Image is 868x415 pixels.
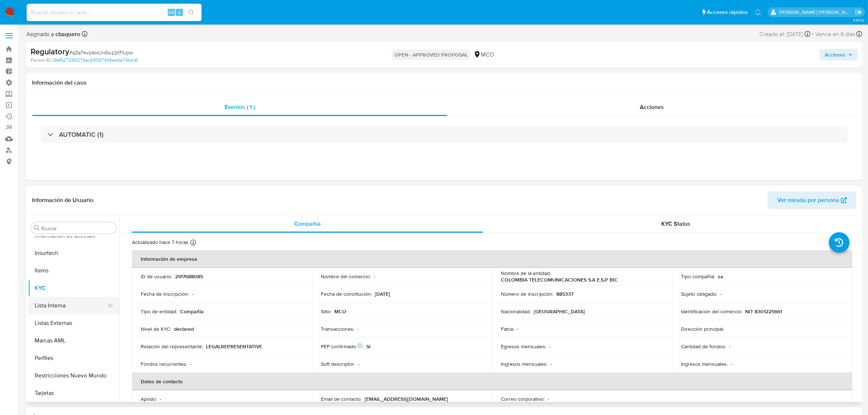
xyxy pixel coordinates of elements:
p: Relación del representante : [141,343,203,350]
p: Soft descriptor : [321,361,355,367]
div: AUTOMATIC (1) [41,126,848,143]
button: Buscar [34,225,40,231]
p: Apodo : [141,396,157,402]
button: Perfiles [28,349,119,367]
p: Sí [366,343,370,350]
p: ID de usuario : [141,273,172,280]
p: 885337 [556,291,573,297]
span: Accesos rápidos [707,8,748,16]
button: Ver mirada por persona [768,191,856,209]
p: [GEOGRAPHIC_DATA] [534,308,585,315]
a: c8efb27d3bf27bac6909764beaba74bd [52,57,137,63]
p: Nivel de KYC : [141,326,171,332]
p: - [720,291,721,297]
a: Notificaciones [755,9,761,15]
p: Nacionalidad : [501,308,531,315]
p: - [729,343,731,350]
p: - [549,343,551,350]
span: Acciones [825,49,845,61]
p: Identificación del comercio : [681,308,742,315]
p: declared [174,326,194,332]
button: Insurtech [28,244,119,262]
h3: AUTOMATIC (1) [59,131,104,139]
button: Lista Interna [28,297,113,314]
p: Actualizado hace 7 horas [132,239,188,246]
div: MCO [474,51,494,59]
p: - [357,326,359,332]
p: Fatca : [501,326,514,332]
button: KYC [28,279,119,297]
p: MCO [334,308,346,315]
span: # qZa74vzAtxLniGuz2nTlUjxo [69,49,133,56]
input: Buscar usuario o caso... [27,8,202,17]
span: Eventos ( 1 ) [225,103,255,111]
p: Sitio : [321,308,331,315]
input: Buscar [41,225,113,232]
th: Información de empresa [132,250,852,268]
button: Tarjetas [28,384,119,402]
p: Sujeto obligado : [681,291,717,297]
p: NIT 8301225661 [745,308,782,315]
p: - [548,396,549,402]
p: Fecha de inscripción : [141,291,189,297]
span: Ver mirada por persona [777,191,839,209]
p: COLOMBIA TELECOMUNICACIONES S.A E.S.P BIC [501,276,618,283]
p: Egresos mensuales : [501,343,546,350]
p: Dirección principal : [681,326,724,332]
span: Alt [168,9,174,16]
p: - [160,396,161,402]
span: Asignado a [26,30,80,38]
button: Items [28,262,119,279]
p: camila.baquero@mercadolibre.com.co [779,9,853,16]
p: - [358,361,359,367]
p: Nombre de la entidad : [501,270,551,276]
span: s [178,9,180,16]
p: - [731,361,732,367]
span: KYC Status [662,220,691,228]
p: Cantidad de fondos : [681,343,726,350]
p: - [190,361,191,367]
p: Compañia [180,308,204,315]
span: Vence en 6 días [815,30,855,38]
p: [DATE] [375,291,390,297]
p: Fecha de constitución : [321,291,372,297]
button: Acciones [820,49,858,61]
p: Correo corporativo : [501,396,545,402]
p: Ingresos mensuales : [681,361,728,367]
p: PEP confirmado : [321,343,363,350]
p: Transacciones : [321,326,354,332]
button: Listas Externas [28,314,119,332]
span: Compañía [294,220,321,228]
button: search-icon [184,7,199,18]
span: Acciones [640,103,664,111]
p: Nombre del comercio : [321,273,371,280]
th: Datos de contacto [132,373,852,390]
p: sa [718,273,723,280]
p: Tipo compañía : [681,273,715,280]
h1: Información de Usuario [32,197,93,204]
p: Email de contacto : [321,396,362,402]
button: Restricciones Nuevo Mundo [28,367,119,384]
p: - [550,361,552,367]
h1: Información del caso [32,79,856,86]
div: Creado el: [DATE] [759,29,810,39]
p: - [374,273,375,280]
p: Ingresos mensuales : [501,361,548,367]
a: Salir [855,8,863,16]
p: [EMAIL_ADDRESS][DOMAIN_NAME] [365,396,448,402]
b: cbaquero [54,30,80,38]
p: - [192,291,193,297]
p: - [517,326,518,332]
span: - [812,29,814,39]
p: Fondos recurrentes : [141,361,187,367]
p: Número de inscripción : [501,291,553,297]
b: Regulatory [31,46,69,57]
button: Marcas AML [28,332,119,349]
p: OPEN - APPROVED PROPOSAL [392,50,471,60]
p: 2917688085 [175,273,203,280]
p: Tipo de entidad : [141,308,177,315]
b: Person ID [31,57,51,63]
p: LEGALREPRESENTATIVE [206,343,262,350]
